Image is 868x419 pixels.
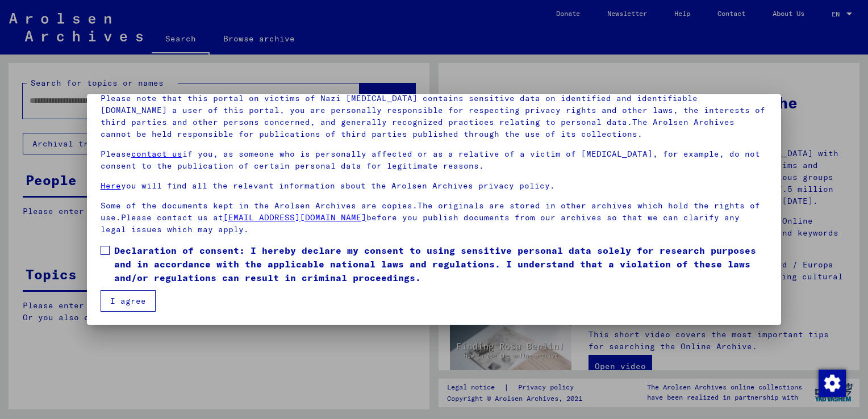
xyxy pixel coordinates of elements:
p: Please note that this portal on victims of Nazi [MEDICAL_DATA] contains sensitive data on identif... [101,93,767,140]
p: Please if you, as someone who is personally affected or as a relative of a victim of [MEDICAL_DAT... [101,148,767,172]
div: Change consent [818,369,845,396]
a: Here [101,181,121,191]
p: you will find all the relevant information about the Arolsen Archives privacy policy. [101,180,767,192]
p: Some of the documents kept in the Arolsen Archives are copies.The originals are stored in other a... [101,200,767,236]
a: contact us [131,149,182,159]
button: I agree [101,290,156,312]
img: Change consent [819,370,846,397]
a: [EMAIL_ADDRESS][DOMAIN_NAME] [223,212,366,223]
span: Declaration of consent: I hereby declare my consent to using sensitive personal data solely for r... [114,244,767,284]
